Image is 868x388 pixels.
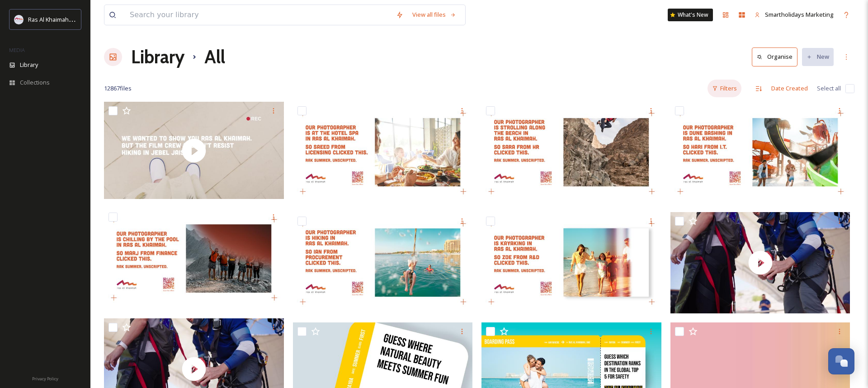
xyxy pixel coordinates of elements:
button: Organise [752,47,797,66]
div: Filters [708,80,741,97]
img: Ian from Procurement.jpg [293,212,473,313]
a: View all files [408,6,461,24]
h1: All [204,43,225,71]
span: Ras Al Khaimah Tourism Development Authority [28,15,156,24]
span: Select all [817,84,841,93]
img: Logo_RAKTDA_RGB-01.png [14,15,24,24]
img: Zoe from R&D.jpg [481,212,661,313]
a: Library [131,43,184,71]
div: Date Created [767,80,812,97]
a: Smartholidays Marketing [750,6,838,24]
span: 12867 file s [104,84,132,93]
span: Library [20,61,38,69]
img: Saeed from Licensing.jpg [293,102,473,203]
span: MEDIA [9,47,25,53]
a: Privacy Policy [32,373,58,383]
span: Collections [20,78,50,87]
span: Privacy Policy [32,376,58,382]
img: thumbnail [670,212,850,313]
button: Open Chat [828,348,854,374]
img: Sara from HR.jpg [481,102,661,203]
img: Marj from Finance.jpg [104,208,284,309]
a: What's New [668,9,713,21]
a: Organise [752,47,802,66]
input: Search your library [125,5,392,25]
span: Smartholidays Marketing [765,10,834,19]
img: Hari from IT.jpg [670,102,850,203]
button: New [802,48,834,66]
img: thumbnail [104,102,284,199]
